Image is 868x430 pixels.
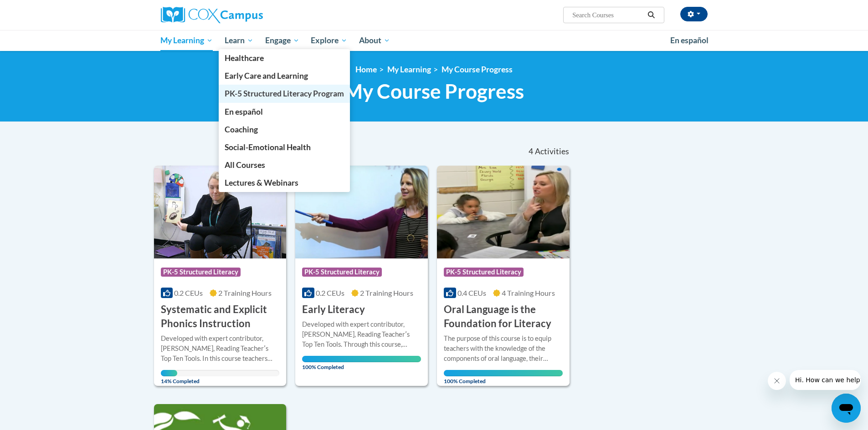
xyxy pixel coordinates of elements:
[302,319,421,349] div: Developed with expert contributor, [PERSON_NAME], Reading Teacherʹs Top Ten Tools. Through this c...
[218,288,272,297] span: 2 Training Hours
[316,288,344,297] span: 0.2 CEUs
[161,370,178,384] span: 14% Completed
[305,30,353,51] a: Explore
[295,166,428,386] a: Course LogoPK-5 Structured Literacy0.2 CEUs2 Training Hours Early LiteracyDeveloped with expert c...
[444,370,563,376] div: Your progress
[219,85,350,102] a: PK-5 Structured Literacy Program
[219,156,350,174] a: All Courses
[225,53,264,63] span: Healthcare
[644,10,658,20] button: Search
[154,166,287,258] img: Course Logo
[161,303,280,331] h3: Systematic and Explicit Phonics Instruction
[225,35,253,46] span: Learn
[768,372,786,390] iframe: Close message
[302,356,421,370] span: 100% Completed
[155,30,219,51] a: My Learning
[219,49,350,67] a: Healthcare
[259,30,305,51] a: Engage
[219,67,350,85] a: Early Care and Learning
[161,268,241,277] span: PK-5 Structured Literacy
[302,303,365,317] h3: Early Literacy
[444,334,563,364] div: The purpose of this course is to equip teachers with the knowledge of the components of oral lang...
[225,89,344,98] span: PK-5 Structured Literacy Program
[535,147,569,157] span: Activities
[219,103,350,121] a: En español
[302,356,421,362] div: Your progress
[225,160,265,170] span: All Courses
[147,30,721,51] div: Main menu
[444,370,563,384] span: 100% Completed
[295,166,428,258] img: Course Logo
[444,303,563,331] h3: Oral Language is the Foundation for Literacy
[311,35,347,46] span: Explore
[360,288,413,297] span: 2 Training Hours
[219,121,350,138] a: Coaching
[502,288,555,297] span: 4 Training Hours
[437,166,570,386] a: Course LogoPK-5 Structured Literacy0.4 CEUs4 Training Hours Oral Language is the Foundation for L...
[353,30,396,51] a: About
[225,107,263,116] span: En español
[344,79,524,103] span: My Course Progress
[670,35,709,45] span: En español
[664,31,714,50] a: En español
[225,178,298,187] span: Lectures & Webinars
[437,166,570,258] img: Course Logo
[529,147,533,157] span: 4
[174,288,203,297] span: 0.2 CEUs
[680,7,708,21] button: Account Settings
[302,268,382,277] span: PK-5 Structured Literacy
[225,125,258,134] span: Coaching
[225,71,308,81] span: Early Care and Learning
[219,174,350,192] a: Lectures & Webinars
[387,65,431,74] a: My Learning
[444,268,524,277] span: PK-5 Structured Literacy
[832,394,861,423] iframe: Button to launch messaging window
[571,10,644,20] input: Search Courses
[355,65,377,74] a: Home
[225,142,311,152] span: Social-Emotional Health
[359,35,390,46] span: About
[161,334,280,364] div: Developed with expert contributor, [PERSON_NAME], Reading Teacherʹs Top Ten Tools. In this course...
[160,35,213,46] span: My Learning
[442,65,513,74] a: My Course Progress
[219,138,350,156] a: Social-Emotional Health
[161,7,334,23] a: Cox Campus
[265,35,299,46] span: Engage
[161,7,263,23] img: Cox Campus
[161,370,178,376] div: Your progress
[154,166,287,386] a: Course LogoPK-5 Structured Literacy0.2 CEUs2 Training Hours Systematic and Explicit Phonics Instr...
[457,288,486,297] span: 0.4 CEUs
[790,370,861,390] iframe: Message from company
[5,6,74,14] span: Hi. How can we help?
[219,30,259,51] a: Learn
